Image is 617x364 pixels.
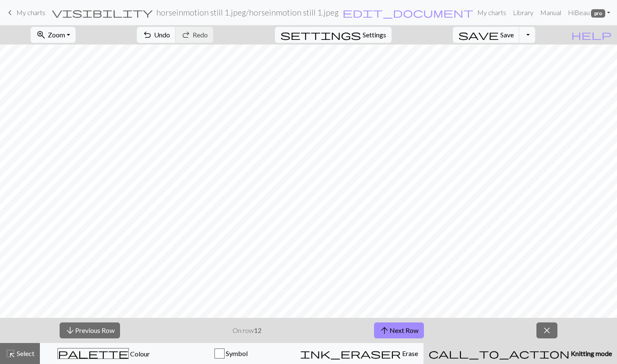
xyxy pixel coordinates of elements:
[300,348,401,359] span: ink_eraser
[565,4,614,21] a: HiBeau pro
[537,4,565,21] a: Manual
[379,325,390,336] span: arrow_upward
[233,325,261,335] p: On row
[254,326,261,334] strong: 12
[60,322,120,338] button: Previous Row
[156,8,339,17] h2: horseinmotion still 1.jpeg / horseinmotion still 1.jpeg
[5,5,45,20] a: My charts
[374,322,424,338] button: Next Row
[142,29,152,41] span: undo
[401,349,418,357] span: Erase
[591,9,605,18] span: pro
[137,27,176,43] button: Undo
[453,27,520,43] button: Save
[5,348,16,359] span: highlight_alt
[429,348,570,359] span: call_to_action
[48,31,65,39] span: Zoom
[58,348,128,359] span: palette
[570,349,612,357] span: Knitting mode
[275,27,392,43] button: SettingsSettings
[571,29,612,41] span: help
[31,27,76,43] button: Zoom
[65,325,75,336] span: arrow_downward
[474,4,510,21] a: My charts
[280,30,361,40] i: Settings
[510,4,537,21] a: Library
[342,7,473,18] span: edit_document
[5,7,15,18] span: keyboard_arrow_left
[225,349,248,357] span: Symbol
[458,29,499,41] span: save
[129,350,150,358] span: Colour
[363,30,386,40] span: Settings
[40,343,167,364] button: Colour
[36,29,46,41] span: zoom_in
[154,31,170,39] span: Undo
[280,29,361,41] span: settings
[424,343,617,364] button: Knitting mode
[16,8,45,16] span: My charts
[16,349,34,357] span: Select
[167,343,295,364] button: Symbol
[500,31,514,39] span: Save
[295,343,424,364] button: Erase
[52,7,153,18] span: visibility
[542,325,552,336] span: close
